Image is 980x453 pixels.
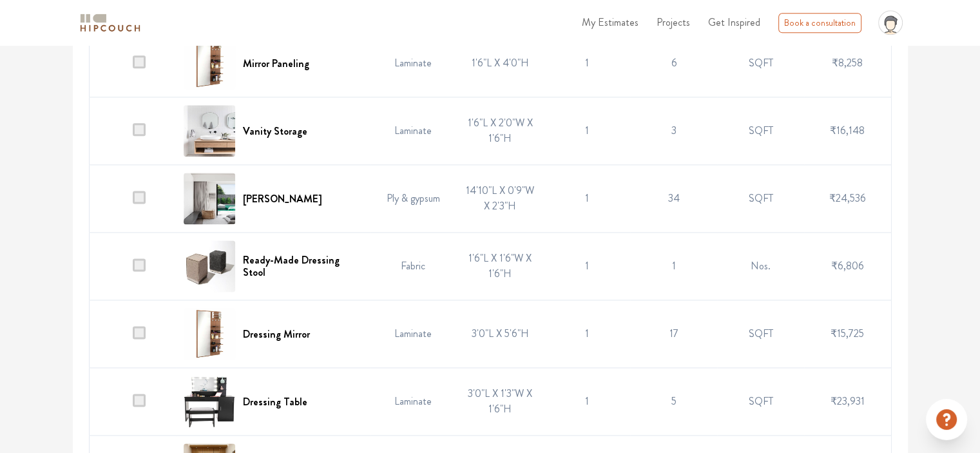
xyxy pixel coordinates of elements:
[717,30,804,97] td: SQFT
[630,165,717,233] td: 34
[184,376,235,427] img: Dressing Table
[630,97,717,165] td: 3
[544,30,631,97] td: 1
[243,328,310,340] h6: Dressing Mirror
[832,55,863,70] span: ₹8,258
[544,368,631,436] td: 1
[457,97,544,165] td: 1'6"L X 2'0"W X 1'6"H
[457,300,544,368] td: 3'0"L X 5'6"H
[184,240,235,292] img: Ready-Made Dressing Stool
[717,97,804,165] td: SQFT
[830,123,865,138] span: ₹16,148
[184,37,235,89] img: Mirror Paneling
[831,326,864,341] span: ₹15,725
[717,233,804,300] td: Nos.
[457,368,544,436] td: 3'0"L X 1'3"W X 1'6"H
[657,15,690,30] span: Projects
[831,394,865,409] span: ₹23,931
[243,57,309,70] h6: Mirror Paneling
[630,300,717,368] td: 17
[243,396,307,408] h6: Dressing Table
[630,30,717,97] td: 6
[544,300,631,368] td: 1
[829,191,866,206] span: ₹24,536
[831,258,864,273] span: ₹6,806
[778,13,861,33] div: Book a consultation
[370,300,457,368] td: Laminate
[630,368,717,436] td: 5
[582,15,639,30] span: My Estimates
[544,233,631,300] td: 1
[457,30,544,97] td: 1'6"L X 4'0"H
[370,368,457,436] td: Laminate
[717,300,804,368] td: SQFT
[457,165,544,233] td: 14'10"L X 0'9"W X 2'3"H
[243,193,322,205] h6: [PERSON_NAME]
[370,233,457,300] td: Fabric
[717,165,804,233] td: SQFT
[78,8,142,37] span: logo-horizontal.svg
[370,30,457,97] td: Laminate
[243,254,362,278] h6: Ready-Made Dressing Stool
[184,105,235,157] img: Vanity Storage
[708,15,760,30] span: Get Inspired
[457,233,544,300] td: 1'6"L X 1'6"W X 1'6"H
[184,173,235,224] img: Curtain Pelmet
[78,12,142,34] img: logo-horizontal.svg
[544,97,631,165] td: 1
[630,233,717,300] td: 1
[184,308,235,360] img: Dressing Mirror
[370,97,457,165] td: Laminate
[544,165,631,233] td: 1
[370,165,457,233] td: Ply & gypsum
[243,125,307,137] h6: Vanity Storage
[717,368,804,436] td: SQFT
